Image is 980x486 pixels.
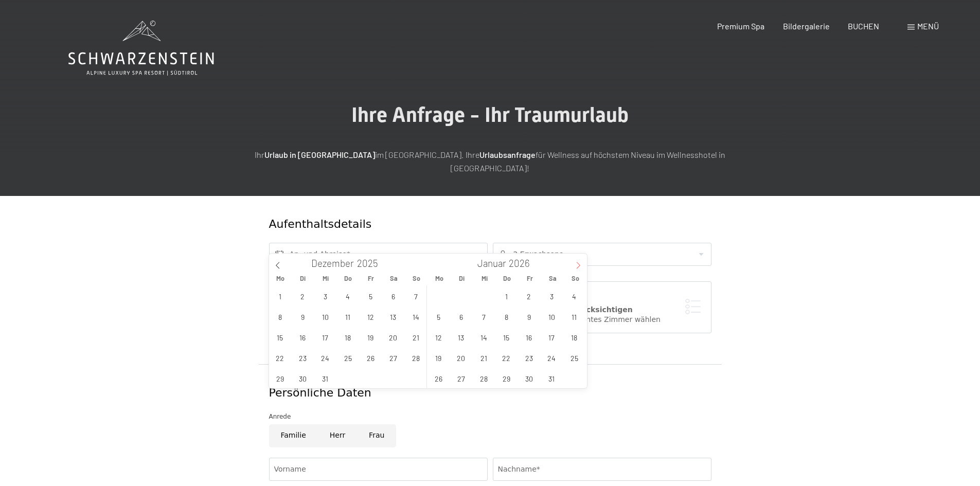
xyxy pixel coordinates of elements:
[351,103,629,127] span: Ihre Anfrage - Ihr Traumurlaub
[504,315,701,325] div: Ich möchte ein bestimmtes Zimmer wählen
[474,368,494,388] span: Januar 28, 2026
[542,368,562,388] span: Januar 31, 2026
[315,348,335,368] span: Dezember 24, 2025
[783,21,830,31] a: Bildergalerie
[474,327,494,347] span: Januar 14, 2026
[293,368,313,388] span: Dezember 30, 2025
[506,257,540,269] input: Year
[337,275,360,282] span: Do
[361,348,381,368] span: Dezember 26, 2025
[451,307,471,327] span: Januar 6, 2026
[564,275,586,282] span: So
[519,307,539,327] span: Januar 9, 2026
[479,150,536,159] strong: Urlaubsanfrage
[269,385,711,401] div: Persönliche Daten
[519,368,539,388] span: Januar 30, 2026
[361,327,381,347] span: Dezember 19, 2025
[270,348,290,368] span: Dezember 22, 2025
[338,307,358,327] span: Dezember 11, 2025
[270,286,290,306] span: Dezember 1, 2025
[917,21,939,31] span: Menü
[451,275,473,282] span: Di
[233,148,747,174] p: Ihr im [GEOGRAPHIC_DATA]. Ihre für Wellness auf höchstem Niveau im Wellnesshotel in [GEOGRAPHIC_D...
[519,286,539,306] span: Januar 2, 2026
[496,286,516,306] span: Januar 1, 2026
[405,275,427,282] span: So
[270,368,290,388] span: Dezember 29, 2025
[361,307,381,327] span: Dezember 12, 2025
[429,368,449,388] span: Januar 26, 2026
[315,327,335,347] span: Dezember 17, 2025
[542,286,562,306] span: Januar 3, 2026
[383,286,403,306] span: Dezember 6, 2025
[428,275,451,282] span: Mo
[270,327,290,347] span: Dezember 15, 2025
[542,307,562,327] span: Januar 10, 2026
[383,348,403,368] span: Dezember 27, 2025
[717,21,764,31] a: Premium Spa
[451,327,471,347] span: Januar 13, 2026
[519,327,539,347] span: Januar 16, 2026
[311,259,354,268] span: Dezember
[315,307,335,327] span: Dezember 10, 2025
[406,286,426,306] span: Dezember 7, 2025
[564,327,584,347] span: Januar 18, 2026
[338,327,358,347] span: Dezember 18, 2025
[504,305,701,315] div: Zimmerwunsch berücksichtigen
[264,150,375,159] strong: Urlaub in [GEOGRAPHIC_DATA]
[270,307,290,327] span: Dezember 8, 2025
[519,275,541,282] span: Fr
[429,307,449,327] span: Januar 5, 2026
[292,275,314,282] span: Di
[564,286,584,306] span: Januar 4, 2026
[848,21,879,31] a: BUCHEN
[314,275,337,282] span: Mi
[406,307,426,327] span: Dezember 14, 2025
[338,286,358,306] span: Dezember 4, 2025
[564,348,584,368] span: Januar 25, 2026
[293,327,313,347] span: Dezember 16, 2025
[406,327,426,347] span: Dezember 21, 2025
[315,286,335,306] span: Dezember 3, 2025
[477,259,506,268] span: Januar
[293,286,313,306] span: Dezember 2, 2025
[451,368,471,388] span: Januar 27, 2026
[354,257,388,269] input: Year
[519,348,539,368] span: Januar 23, 2026
[429,327,449,347] span: Januar 12, 2026
[496,348,516,368] span: Januar 22, 2026
[451,348,471,368] span: Januar 20, 2026
[496,307,516,327] span: Januar 8, 2026
[269,411,711,422] div: Anrede
[293,307,313,327] span: Dezember 9, 2025
[383,327,403,347] span: Dezember 20, 2025
[496,275,519,282] span: Do
[361,286,381,306] span: Dezember 5, 2025
[338,348,358,368] span: Dezember 25, 2025
[360,275,382,282] span: Fr
[542,327,562,347] span: Januar 17, 2026
[496,327,516,347] span: Januar 15, 2026
[269,275,292,282] span: Mo
[429,348,449,368] span: Januar 19, 2026
[474,307,494,327] span: Januar 7, 2026
[315,368,335,388] span: Dezember 31, 2025
[383,307,403,327] span: Dezember 13, 2025
[541,275,564,282] span: Sa
[406,348,426,368] span: Dezember 28, 2025
[542,348,562,368] span: Januar 24, 2026
[474,348,494,368] span: Januar 21, 2026
[564,307,584,327] span: Januar 11, 2026
[269,217,637,232] div: Aufenthaltsdetails
[382,275,405,282] span: Sa
[293,348,313,368] span: Dezember 23, 2025
[496,368,516,388] span: Januar 29, 2026
[473,275,496,282] span: Mi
